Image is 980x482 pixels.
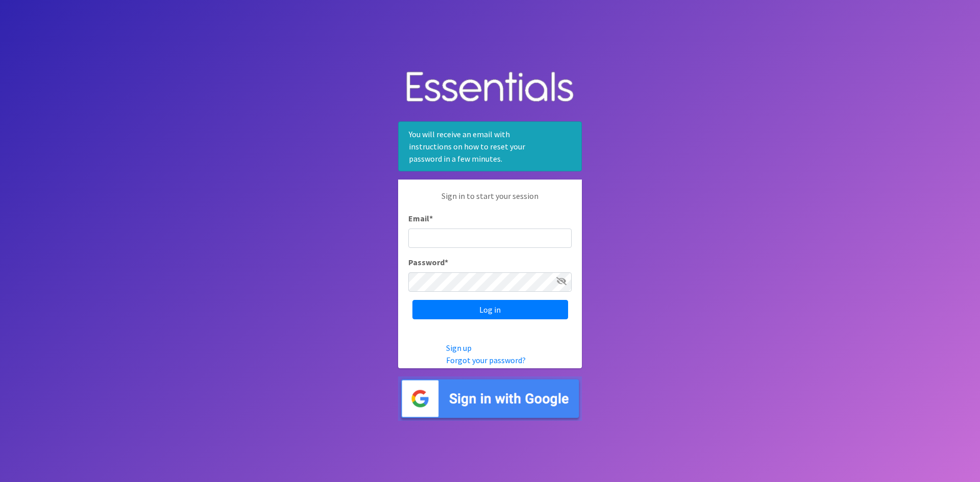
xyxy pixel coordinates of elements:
input: Log in [412,300,568,319]
div: You will receive an email with instructions on how to reset your password in a few minutes. [398,121,582,171]
label: Email [408,212,433,224]
a: Forgot your password? [446,355,526,365]
img: Human Essentials [398,61,582,114]
p: Sign in to start your session [408,190,572,212]
a: Sign up [446,343,472,353]
abbr: required [445,257,448,267]
abbr: required [429,213,433,223]
img: Sign in with Google [398,376,582,421]
label: Password [408,256,448,268]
